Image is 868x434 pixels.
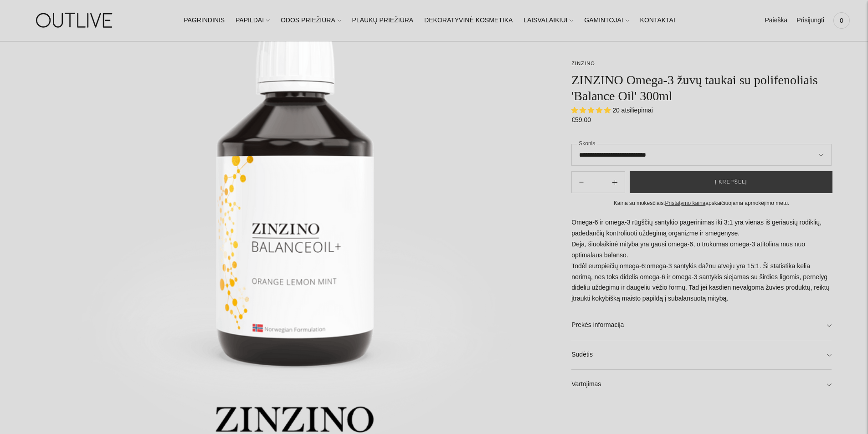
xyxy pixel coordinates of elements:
img: OUTLIVE [18,5,132,36]
a: PLAUKŲ PRIEŽIŪRA [352,10,414,31]
a: PAPILDAI [236,10,270,31]
span: €59,00 [571,116,591,123]
a: DEKORATYVINĖ KOSMETIKA [424,10,513,31]
span: Į krepšelį [715,178,747,187]
a: LAISVALAIKIUI [524,10,573,31]
span: 20 atsiliepimai [612,107,653,114]
a: Sudėtis [571,340,832,369]
a: ODOS PRIEŽIŪRA [281,10,341,31]
input: Product quantity [591,176,605,189]
a: Paieška [765,10,787,31]
p: Omega-6 ir omega-3 rūgščių santykio pagerinimas iki 3:1 yra vienas iš geriausių rodiklių, padedan... [571,217,832,305]
span: 4.75 stars [571,107,612,114]
a: Pristatymo kaina [665,200,706,206]
a: Prekės informacija [571,311,832,340]
a: KONTAKTAI [640,10,675,31]
button: Į krepšelį [630,171,832,193]
h1: ZINZINO Omega-3 žuvų taukai su polifenoliais 'Balance Oil' 300ml [571,72,832,104]
button: Subtract product quantity [605,171,625,193]
a: ZINZINO [571,61,595,66]
div: Kaina su mokesčiais. apskaičiuojama apmokėjimo metu. [571,199,832,208]
button: Add product quantity [572,171,591,193]
a: 0 [833,10,850,31]
span: 0 [835,14,848,27]
a: Prisijungti [796,10,824,31]
a: PAGRINDINIS [184,10,225,31]
a: Vartojimas [571,370,832,399]
a: GAMINTOJAI [584,10,629,31]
